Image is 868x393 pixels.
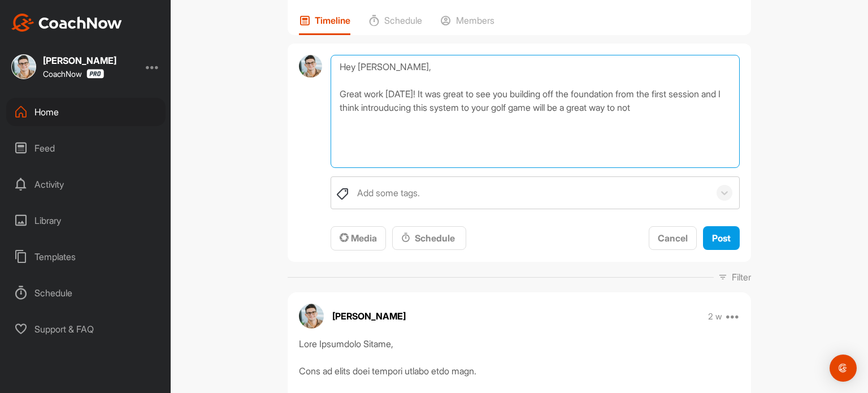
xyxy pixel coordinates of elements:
div: Feed [6,134,166,162]
p: Filter [732,270,751,284]
textarea: Hey [PERSON_NAME], Great work [DATE]! It was great to see you building off the foundation from th... [331,55,740,168]
span: Media [340,232,377,244]
button: Post [703,226,740,251]
span: Cancel [658,232,688,244]
p: 2 w [708,311,722,322]
p: Members [456,15,494,26]
div: Templates [6,243,166,271]
p: Timeline [315,15,350,26]
div: Support & FAQ [6,315,166,343]
button: Media [331,226,386,251]
div: Schedule [401,231,457,245]
img: square_c3bee15a0560b13e5f9e9ae45c874ab5.jpg [11,54,36,79]
div: CoachNow [43,69,104,79]
img: avatar [299,55,322,78]
img: CoachNow [11,14,122,32]
div: Activity [6,170,166,198]
div: Library [6,206,166,235]
p: [PERSON_NAME] [332,309,406,323]
p: Schedule [384,15,422,26]
img: avatar [299,304,324,329]
span: Post [712,232,731,244]
div: Schedule [6,279,166,307]
div: Home [6,98,166,126]
button: Cancel [649,226,697,251]
div: Open Intercom Messenger [830,355,857,382]
div: Add some tags. [357,186,420,200]
img: CoachNow Pro [86,69,104,79]
div: [PERSON_NAME] [43,56,116,65]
